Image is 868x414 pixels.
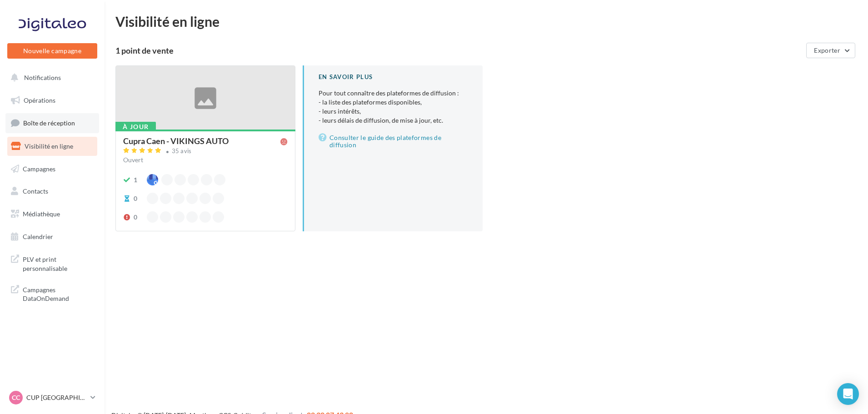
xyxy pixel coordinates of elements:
button: Notifications [5,68,95,87]
p: CUP [GEOGRAPHIC_DATA] [26,393,87,402]
span: Contacts [23,187,48,195]
div: Open Intercom Messenger [837,383,859,405]
div: En savoir plus [319,73,468,81]
span: Campagnes DataOnDemand [23,284,94,303]
a: 35 avis [123,146,288,157]
a: Contacts [5,182,99,201]
a: Visibilité en ligne [5,137,99,156]
li: - la liste des plateformes disponibles, [319,98,468,107]
a: Campagnes DataOnDemand [5,280,99,307]
button: Nouvelle campagne [7,43,97,59]
a: PLV et print personnalisable [5,249,99,276]
div: 35 avis [172,148,192,154]
span: Exporter [814,46,840,54]
span: Campagnes [23,165,55,172]
li: - leurs intérêts, [319,107,468,116]
span: CC [12,393,20,402]
span: Opérations [24,96,55,104]
span: PLV et print personnalisable [23,253,94,273]
div: À jour [115,122,156,132]
span: Boîte de réception [23,119,75,127]
div: 0 [134,194,137,203]
p: Pour tout connaître des plateformes de diffusion : [319,89,468,125]
a: Boîte de réception [5,113,99,133]
div: 1 point de vente [115,46,803,55]
a: CC CUP [GEOGRAPHIC_DATA] [7,389,97,406]
div: 0 [134,213,137,222]
span: Calendrier [23,233,53,240]
li: - leurs délais de diffusion, de mise à jour, etc. [319,116,468,125]
a: Médiathèque [5,205,99,224]
span: Visibilité en ligne [25,142,73,150]
div: Cupra Caen - VIKINGS AUTO [123,137,229,145]
a: Campagnes [5,160,99,179]
div: Visibilité en ligne [115,15,857,28]
div: 1 [134,175,137,185]
span: Médiathèque [23,210,60,218]
a: Calendrier [5,227,99,246]
span: Ouvert [123,156,143,164]
a: Opérations [5,91,99,110]
a: Consulter le guide des plateformes de diffusion [319,132,468,150]
span: Notifications [24,74,61,81]
button: Exporter [806,43,855,58]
